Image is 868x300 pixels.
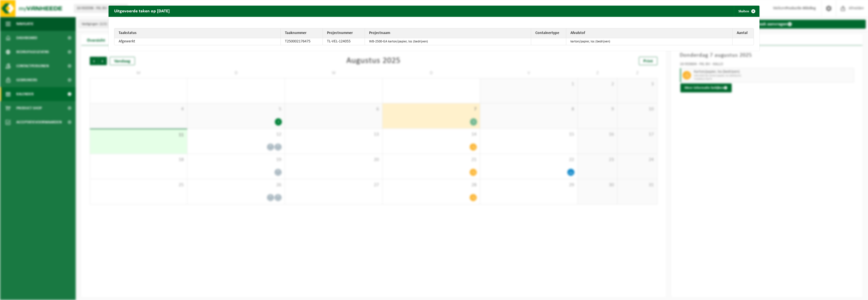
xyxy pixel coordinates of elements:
h2: Uitgevoerde taken op [DATE] [109,6,175,16]
th: Aantal [733,28,754,38]
th: Projectnaam [365,28,531,38]
td: WB-2500-GA karton/papier, los (bedrijven) [365,38,531,45]
td: TL-VEL-124055 [323,38,365,45]
th: Containertype [531,28,566,38]
th: Projectnummer [323,28,365,38]
td: T250002176475 [281,38,323,45]
td: Afgewerkt [114,38,281,45]
td: karton/papier, los (bedrijven) [566,38,733,45]
th: Afvalstof [566,28,733,38]
th: Taaknummer [281,28,323,38]
th: Taakstatus [114,28,281,38]
button: Sluiten [734,6,759,17]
